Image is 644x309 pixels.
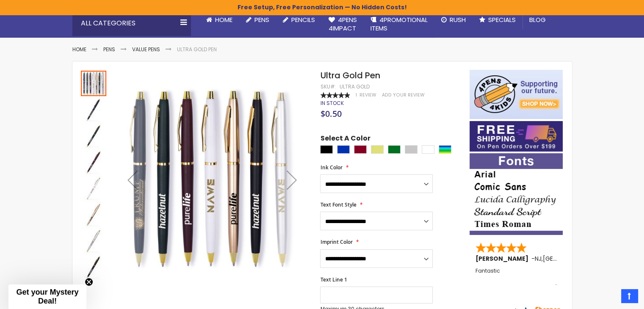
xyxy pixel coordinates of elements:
span: 4Pens 4impact [329,15,357,33]
div: Ultra Gold [339,83,369,90]
strong: SKU [320,83,336,90]
span: Rush [450,15,466,24]
img: Ultra Gold Pen [81,254,106,280]
span: [PERSON_NAME] [475,254,531,263]
div: Ultra Gold Pen [81,122,107,149]
img: Free shipping on orders over $199 [470,121,563,152]
a: Add Your Review [381,92,424,98]
span: Home [215,15,232,24]
span: [GEOGRAPHIC_DATA] [543,254,605,263]
img: Ultra Gold Pen [115,82,309,276]
span: 1 [355,92,357,98]
span: $0.50 [320,108,341,119]
div: Assorted [439,145,451,154]
span: Text Line 1 [320,276,347,283]
div: Get your Mystery Deal!Close teaser [8,284,86,309]
div: Availability [320,100,343,107]
div: Ultra Gold Pen [81,201,107,227]
img: Ultra Gold Pen [81,228,106,254]
div: Ultra Gold Pen [81,149,107,175]
a: Pens [239,11,276,29]
div: Ultra Gold Pen [81,70,107,96]
span: Specials [488,15,516,24]
img: Ultra Gold Pen [81,202,106,227]
span: NJ [535,254,542,263]
span: - , [531,254,605,263]
a: Top [621,289,638,303]
a: Home [72,46,86,53]
a: Blog [522,11,553,29]
div: Blue [337,145,350,154]
div: 100% [320,92,350,98]
div: Ultra Gold Pen [81,96,107,122]
div: All Categories [72,11,191,36]
a: 1 Review [355,92,377,98]
div: Green [388,145,401,154]
a: 4Pens4impact [322,11,364,38]
div: Burgundy [354,145,367,154]
a: Home [199,11,239,29]
div: Ultra Gold Pen [81,227,107,254]
div: Gold [371,145,384,154]
a: Pencils [276,11,322,29]
img: 4pens 4 kids [470,70,563,119]
span: Pencils [291,15,315,24]
a: Rush [434,11,473,29]
span: Select A Color [320,134,370,145]
div: Ultra Gold Pen [81,175,107,201]
span: Get your Mystery Deal! [16,288,78,305]
span: Pens [254,15,269,24]
span: Ultra Gold Pen [320,69,380,81]
div: Silver [405,145,417,154]
span: 4PROMOTIONAL ITEMS [370,15,428,33]
button: Close teaser [85,278,93,286]
img: Ultra Gold Pen [81,149,106,175]
img: font-personalization-examples [470,153,563,235]
span: Ink Color [320,164,342,171]
span: Imprint Color [320,238,352,246]
span: Text Font Style [320,201,356,208]
div: Black [320,145,333,154]
img: Ultra Gold Pen [81,97,106,122]
div: Ultra Gold Pen [81,254,106,280]
img: Ultra Gold Pen [81,176,106,201]
div: Fantastic [475,268,558,286]
span: Review [359,92,376,98]
img: Ultra Gold Pen [81,123,106,149]
div: White [422,145,434,154]
div: Previous [116,70,149,290]
span: In stock [320,99,343,107]
li: Ultra Gold Pen [177,46,217,53]
a: Specials [473,11,522,29]
div: Next [275,70,309,290]
a: 4PROMOTIONALITEMS [364,11,434,38]
span: Blog [529,15,546,24]
a: Value Pens [132,46,160,53]
a: Pens [103,46,115,53]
